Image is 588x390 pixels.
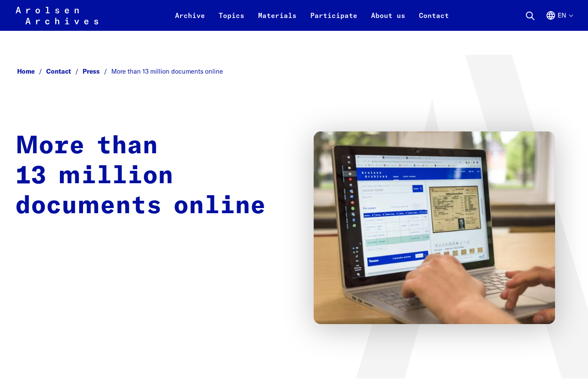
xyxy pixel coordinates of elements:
[412,10,456,31] a: Contact
[303,10,364,31] a: Participate
[15,65,573,78] nav: Breadcrumb
[212,10,251,31] a: Topics
[546,10,573,31] button: English, language selection
[15,131,279,221] h1: More than 13 million documents online
[83,67,111,75] a: Press
[46,67,83,75] a: Contact
[168,10,212,31] a: Archive
[168,5,456,26] nav: Primary
[111,67,223,75] span: More than 13 million documents online
[364,10,412,31] a: About us
[17,67,46,75] a: Home
[251,10,303,31] a: Materials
